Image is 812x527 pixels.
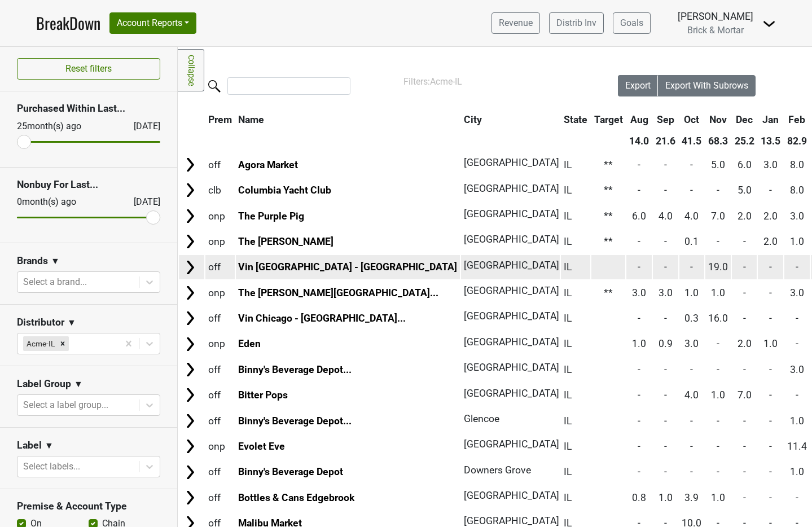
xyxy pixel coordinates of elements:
[762,17,776,30] img: Dropdown Menu
[56,336,69,351] div: Remove Acme-IL
[178,49,204,91] a: Collapse
[564,287,572,298] span: IL
[684,389,699,401] span: 4.0
[182,489,199,506] img: Arrow right
[796,492,798,503] span: -
[564,466,572,477] span: IL
[238,236,333,247] a: The [PERSON_NAME]
[236,109,460,130] th: Name: activate to sort column ascending
[784,109,810,130] th: Feb: activate to sort column ascending
[205,434,235,458] td: onp
[758,131,783,151] th: 13.5
[717,338,719,349] span: -
[769,313,772,324] span: -
[790,185,804,196] span: 8.0
[738,338,752,349] span: 2.0
[205,485,235,510] td: off
[738,159,752,170] span: 6.0
[638,441,640,452] span: -
[787,441,807,452] span: 11.4
[205,152,235,177] td: off
[182,387,199,403] img: Arrow right
[491,12,540,34] a: Revenue
[464,464,531,476] span: Downers Grove
[705,109,731,130] th: Nov: activate to sort column ascending
[659,210,673,222] span: 4.0
[67,316,76,330] span: ▼
[790,415,804,427] span: 1.0
[238,114,264,125] span: Name
[769,261,772,273] span: -
[769,364,772,375] span: -
[205,204,235,228] td: onp
[684,210,699,222] span: 4.0
[564,261,572,273] span: IL
[763,210,778,222] span: 2.0
[796,313,798,324] span: -
[464,336,559,348] span: [GEOGRAPHIC_DATA]
[238,287,438,298] a: The [PERSON_NAME][GEOGRAPHIC_DATA]...
[769,492,772,503] span: -
[664,364,667,375] span: -
[743,313,746,324] span: -
[205,332,235,356] td: onp
[238,159,298,170] a: Agora Market
[205,280,235,305] td: onp
[769,185,772,196] span: -
[430,76,462,87] span: Acme-IL
[711,492,725,503] span: 1.0
[705,131,731,151] th: 68.3
[664,159,667,170] span: -
[690,185,693,196] span: -
[182,310,199,327] img: Arrow right
[124,195,160,209] div: [DATE]
[564,185,572,196] span: IL
[790,236,804,247] span: 1.0
[182,182,199,199] img: Arrow right
[618,75,659,96] button: Export
[717,364,719,375] span: -
[684,338,699,349] span: 3.0
[664,185,667,196] span: -
[549,12,604,34] a: Distrib Inv
[561,109,590,130] th: State: activate to sort column ascending
[205,255,235,279] td: off
[45,439,54,453] span: ▼
[743,261,746,273] span: -
[564,236,572,247] span: IL
[632,492,646,503] span: 0.8
[238,364,352,375] a: Binny's Beverage Depot...
[464,388,559,399] span: [GEOGRAPHIC_DATA]
[743,287,746,298] span: -
[238,389,288,401] a: Bitter Pops
[591,109,626,130] th: Target: activate to sort column ascending
[238,338,261,349] a: Eden
[182,284,199,301] img: Arrow right
[732,109,757,130] th: Dec: activate to sort column ascending
[769,466,772,477] span: -
[625,80,651,91] span: Export
[743,492,746,503] span: -
[690,441,693,452] span: -
[664,389,667,401] span: -
[464,490,559,501] span: [GEOGRAPHIC_DATA]
[17,317,64,328] h3: Distributor
[653,109,678,130] th: Sep: activate to sort column ascending
[564,389,572,401] span: IL
[790,287,804,298] span: 3.0
[564,159,572,170] span: IL
[690,466,693,477] span: -
[679,109,705,130] th: Oct: activate to sort column ascending
[464,285,559,296] span: [GEOGRAPHIC_DATA]
[659,287,673,298] span: 3.0
[182,412,199,429] img: Arrow right
[664,313,667,324] span: -
[626,109,652,130] th: Aug: activate to sort column ascending
[784,131,810,151] th: 82.9
[124,120,160,133] div: [DATE]
[205,178,235,203] td: clb
[205,306,235,331] td: off
[17,179,160,191] h3: Nonbuy For Last...
[208,114,232,125] span: Prem
[717,415,719,427] span: -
